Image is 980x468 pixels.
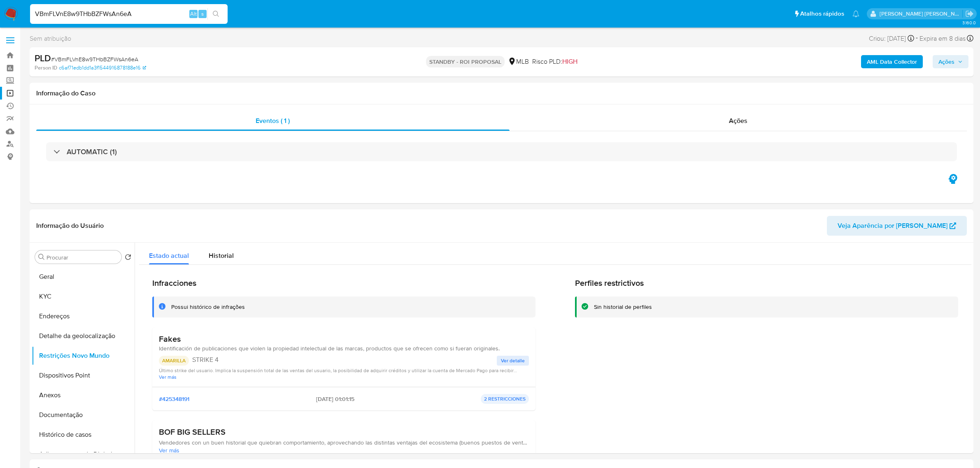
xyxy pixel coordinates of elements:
button: Documentação [32,405,135,425]
div: MLB [508,57,529,66]
span: Ações [729,116,747,125]
span: - [916,33,918,44]
div: Criou: [DATE] [869,33,914,44]
button: search-icon [207,8,224,20]
b: Person ID [35,64,57,72]
a: Notificações [852,10,859,17]
b: AML Data Collector [867,55,917,68]
button: Veja Aparência por [PERSON_NAME] [827,216,967,236]
h1: Informação do Usuário [36,222,104,230]
button: Geral [32,267,135,287]
span: Expira em 8 dias [919,34,966,43]
div: AUTOMATIC (1) [46,142,957,161]
button: KYC [32,287,135,306]
button: AML Data Collector [861,55,923,68]
b: PLD [35,51,51,65]
input: Procurar [47,254,118,261]
span: Atalhos rápidos [800,9,844,18]
a: c6af71edb1dd1a3f1544916878188e16 [59,64,146,72]
a: Sair [965,9,974,18]
button: Retornar ao pedido padrão [125,254,131,263]
span: Risco PLD: [532,57,577,66]
button: Procurar [38,254,45,260]
button: Detalhe da geolocalização [32,326,135,346]
p: emerson.gomes@mercadopago.com.br [880,10,963,18]
button: Histórico de casos [32,425,135,445]
span: Eventos ( 1 ) [256,116,290,125]
h1: Informação do Caso [36,89,967,97]
button: Anexos [32,385,135,405]
input: Pesquise usuários ou casos... [30,9,228,19]
button: Restrições Novo Mundo [32,346,135,366]
span: Ações [938,55,954,68]
button: Endereços [32,306,135,326]
span: Sem atribuição [30,34,71,43]
button: Adiantamentos de Dinheiro [32,445,135,464]
span: HIGH [562,57,577,66]
button: Dispositivos Point [32,366,135,385]
h3: AUTOMATIC (1) [67,147,117,156]
span: Veja Aparência por [PERSON_NAME] [838,216,947,236]
span: Alt [190,10,197,18]
button: Ações [933,55,968,68]
p: STANDBY - ROI PROPOSAL [426,56,505,67]
span: s [201,10,204,18]
span: # VBmFLVnE8w9THbBZFWsAn6eA [51,55,138,63]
